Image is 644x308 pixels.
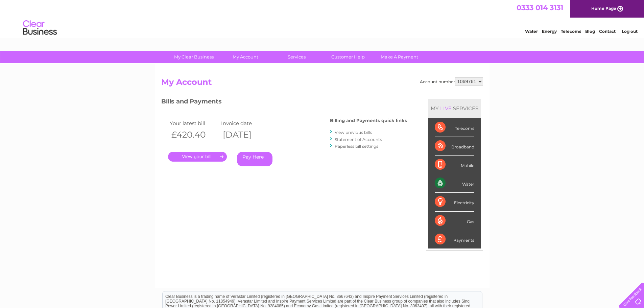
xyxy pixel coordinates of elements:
[599,29,616,34] a: Contact
[622,29,638,34] a: Log out
[219,119,271,128] td: Invoice date
[217,51,273,63] a: My Account
[219,128,271,142] th: [DATE]
[517,3,563,12] a: 0333 014 3131
[435,212,474,230] div: Gas
[161,97,407,109] h3: Bills and Payments
[435,193,474,211] div: Electricity
[420,77,483,86] div: Account number
[237,152,272,166] a: Pay Here
[525,29,538,34] a: Water
[23,18,57,38] img: logo.png
[435,230,474,248] div: Payments
[166,51,222,63] a: My Clear Business
[435,118,474,137] div: Telecoms
[435,156,474,174] div: Mobile
[561,29,581,34] a: Telecoms
[330,118,407,123] h4: Billing and Payments quick links
[585,29,595,34] a: Blog
[168,119,220,128] td: Your latest bill
[542,29,557,34] a: Energy
[168,128,220,142] th: £420.40
[335,137,382,142] a: Statement of Accounts
[435,137,474,156] div: Broadband
[439,105,453,112] div: LIVE
[435,174,474,193] div: Water
[372,51,427,63] a: Make A Payment
[335,144,378,149] a: Paperless bill settings
[335,130,372,135] a: View previous bills
[161,77,483,90] h2: My Account
[269,51,325,63] a: Services
[320,51,376,63] a: Customer Help
[428,99,481,118] div: MY SERVICES
[168,152,227,162] a: .
[163,4,482,33] div: Clear Business is a trading name of Verastar Limited (registered in [GEOGRAPHIC_DATA] No. 3667643...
